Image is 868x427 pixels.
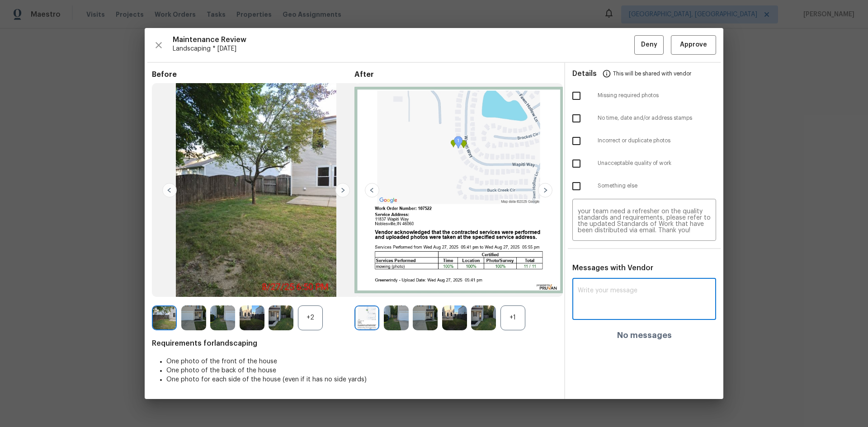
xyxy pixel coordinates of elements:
[166,375,557,384] li: One photo for each side of the house (even if it has no side yards)
[598,114,716,122] span: No time, date and/or address stamps
[152,70,354,79] span: Before
[634,35,664,55] button: Deny
[598,160,716,167] span: Unacceptable quality of work
[598,182,716,190] span: Something else
[565,152,723,175] div: Unacceptable quality of work
[166,366,557,375] li: One photo of the back of the house
[598,92,716,99] span: Missing required photos
[298,305,323,330] div: +2
[671,35,716,55] button: Approve
[538,183,552,197] img: right-chevron-button-url
[578,208,711,234] textarea: Maintenance Audit Team: Hello! Unfortunately, this Landscaping visit completed on [DATE] has been...
[641,39,657,51] span: Deny
[173,44,634,53] span: Landscaping * [DATE]
[565,84,723,107] div: Missing required photos
[500,305,525,330] div: +1
[162,183,177,197] img: left-chevron-button-url
[354,70,557,79] span: After
[617,331,672,340] h4: No messages
[680,39,707,51] span: Approve
[572,264,653,272] span: Messages with Vendor
[565,130,723,152] div: Incorrect or duplicate photos
[335,183,350,197] img: right-chevron-button-url
[173,35,634,44] span: Maintenance Review
[365,183,379,197] img: left-chevron-button-url
[152,339,557,348] span: Requirements for landscaping
[166,357,557,366] li: One photo of the front of the house
[598,137,716,145] span: Incorrect or duplicate photos
[613,63,691,84] span: This will be shared with vendor
[565,175,723,197] div: Something else
[565,107,723,130] div: No time, date and/or address stamps
[572,63,597,84] span: Details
